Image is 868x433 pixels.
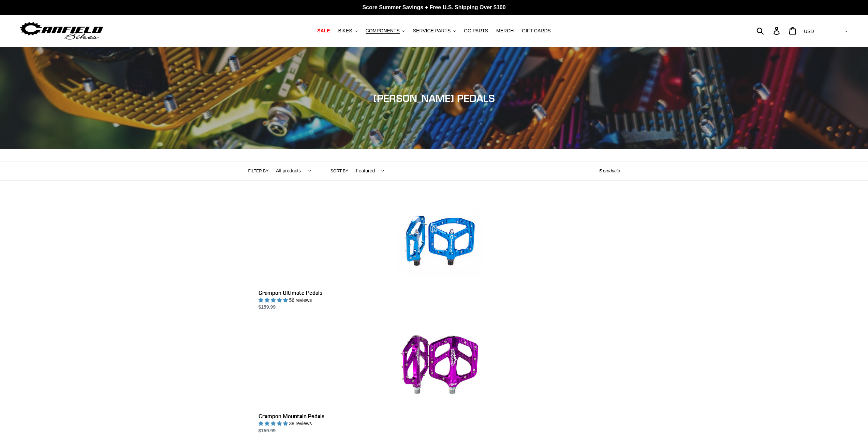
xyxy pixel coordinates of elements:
[518,26,554,35] a: GIFT CARDS
[464,28,488,34] span: GG PARTS
[338,28,352,34] span: BIKES
[366,28,400,34] span: COMPONENTS
[413,28,451,34] span: SERVICE PARTS
[314,26,333,35] a: SALE
[19,20,104,42] img: Canfield Bikes
[460,26,491,35] a: GG PARTS
[599,168,620,173] span: 5 products
[335,26,361,35] button: BIKES
[373,92,495,104] span: [PERSON_NAME] PEDALS
[522,28,551,34] span: GIFT CARDS
[362,26,408,35] button: COMPONENTS
[760,23,778,38] input: Search
[493,26,517,35] a: MERCH
[248,168,269,174] label: Filter by
[330,168,348,174] label: Sort by
[496,28,514,34] span: MERCH
[410,26,459,35] button: SERVICE PARTS
[317,28,330,34] span: SALE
